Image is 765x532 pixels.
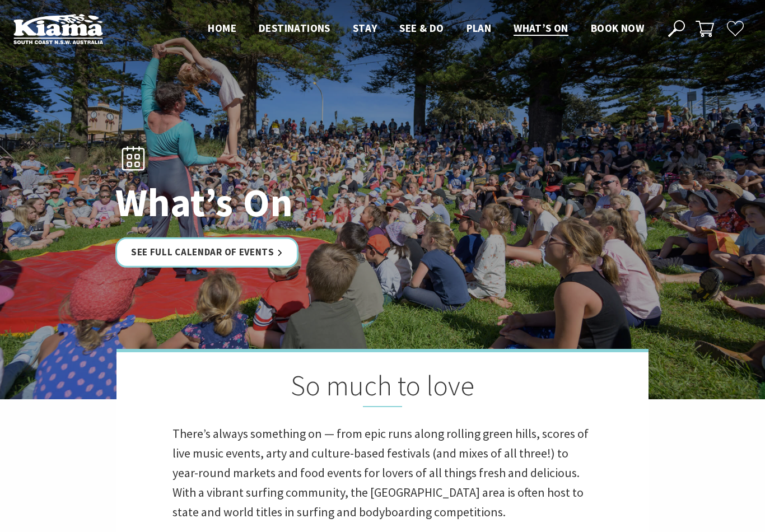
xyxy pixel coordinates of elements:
[399,21,444,35] span: See & Do
[115,237,298,267] a: See Full Calendar of Events
[197,20,655,38] nav: Main Menu
[115,181,432,224] h1: What’s On
[467,21,492,35] span: Plan
[514,21,568,35] span: What’s On
[591,21,644,35] span: Book now
[172,424,593,522] p: There’s always something on — from epic runs along rolling green hills, scores of live music even...
[172,369,593,407] h2: So much to love
[13,13,103,44] img: Kiama Logo
[259,21,330,35] span: Destinations
[353,21,377,35] span: Stay
[208,21,236,35] span: Home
